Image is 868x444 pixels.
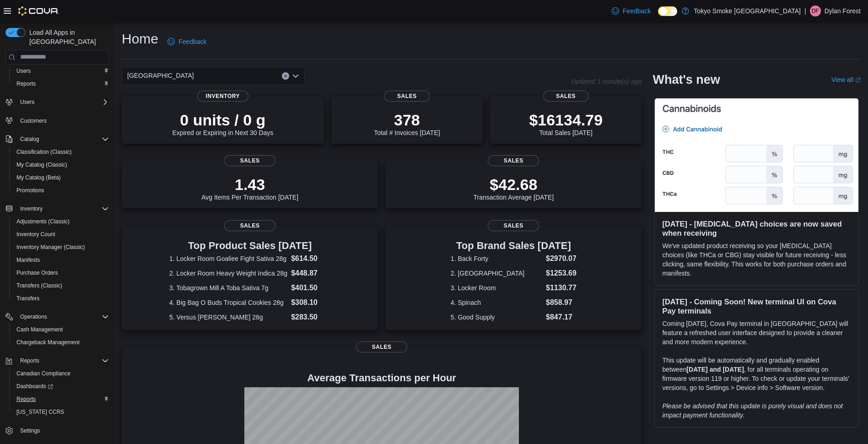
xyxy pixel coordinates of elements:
span: Inventory Count [13,229,109,240]
button: Transfers [9,292,113,305]
dt: 2. [GEOGRAPHIC_DATA] [451,269,542,278]
span: DF [812,5,819,16]
span: Sales [384,91,430,102]
a: Dashboards [13,381,57,392]
div: Dylan Forest [810,5,821,16]
span: Customers [16,115,109,126]
span: Sales [356,341,407,352]
p: 378 [374,111,440,129]
h4: Average Transactions per Hour [129,373,634,384]
span: Users [20,98,34,106]
span: Transfers (Classic) [16,282,62,289]
span: Adjustments (Classic) [16,218,70,225]
span: Promotions [16,187,44,194]
span: Sales [543,91,588,102]
a: Feedback [608,2,654,20]
a: Chargeback Management [13,337,83,348]
a: Customers [16,115,50,126]
button: Operations [2,310,113,323]
dd: $448.87 [291,268,330,279]
button: Inventory Manager (Classic) [9,241,113,254]
a: Inventory Manager (Classic) [13,242,89,253]
button: Clear input [282,72,289,80]
button: Users [9,65,113,77]
a: Transfers (Classic) [13,280,66,291]
span: Chargeback Management [13,337,109,348]
span: Reports [16,355,109,366]
span: Manifests [13,254,109,265]
span: Inventory Manager (Classic) [13,242,109,253]
span: [GEOGRAPHIC_DATA] [127,70,194,81]
span: Sales [488,155,539,166]
a: Cash Management [13,324,66,335]
h3: [DATE] - Coming Soon! New terminal UI on Cova Pay terminals [662,297,851,315]
button: Promotions [9,184,113,197]
button: My Catalog (Beta) [9,171,113,184]
button: [US_STATE] CCRS [9,406,113,418]
dd: $847.17 [546,312,577,323]
strong: [DATE] and [DATE] [686,366,744,373]
span: Settings [20,427,40,434]
span: Adjustments (Classic) [13,216,109,227]
span: Catalog [16,134,109,145]
button: Catalog [2,133,113,146]
a: My Catalog (Classic) [13,159,71,170]
span: Washington CCRS [13,406,109,417]
dd: $1253.69 [546,268,577,279]
button: Reports [16,355,43,366]
a: Inventory Count [13,229,59,240]
button: Purchase Orders [9,266,113,279]
a: Transfers [13,293,43,304]
span: My Catalog (Beta) [13,172,109,183]
button: Chargeback Management [9,336,113,349]
span: Chargeback Management [16,339,80,346]
p: | [804,5,806,16]
dt: 5. Versus [PERSON_NAME] 28g [169,313,287,322]
span: Reports [13,394,109,405]
span: Feedback [178,37,206,46]
button: Canadian Compliance [9,367,113,380]
p: Updated 1 minute(s) ago [571,78,642,85]
button: Reports [9,77,113,90]
span: Dashboards [13,381,109,392]
dd: $2970.07 [546,253,577,264]
a: Reports [13,394,39,405]
span: Feedback [623,6,651,16]
h1: Home [122,30,158,48]
dd: $858.97 [546,297,577,308]
dt: 2. Locker Room Heavy Weight Indica 28g [169,269,287,278]
button: Adjustments (Classic) [9,215,113,228]
button: My Catalog (Classic) [9,158,113,171]
a: Canadian Compliance [13,368,74,379]
dt: 4. Big Bag O Buds Tropical Cookies 28g [169,298,287,307]
button: Operations [16,311,51,322]
button: Classification (Classic) [9,146,113,158]
span: Users [13,65,109,76]
button: Users [16,97,38,108]
span: Promotions [13,185,109,196]
a: Classification (Classic) [13,146,75,157]
span: Purchase Orders [13,267,109,278]
span: Classification (Classic) [16,148,72,156]
span: Transfers [13,293,109,304]
span: Inventory [16,203,109,214]
dt: 5. Good Supply [451,313,542,322]
dt: 3. Tobagrown Mill A Toba Sativa 7g [169,283,287,292]
span: Transfers [16,295,39,302]
span: Reports [16,80,36,87]
span: Cash Management [16,326,63,333]
span: Transfers (Classic) [13,280,109,291]
dd: $614.50 [291,253,330,264]
span: Dark Mode [658,16,658,16]
a: Manifests [13,254,43,265]
a: Adjustments (Classic) [13,216,73,227]
span: Users [16,97,109,108]
span: My Catalog (Classic) [16,161,67,168]
span: My Catalog (Classic) [13,159,109,170]
span: Operations [16,311,109,322]
h2: What's new [652,72,720,87]
button: Reports [9,393,113,406]
span: Customers [20,117,47,125]
dd: $283.50 [291,312,330,323]
span: Purchase Orders [16,269,58,276]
